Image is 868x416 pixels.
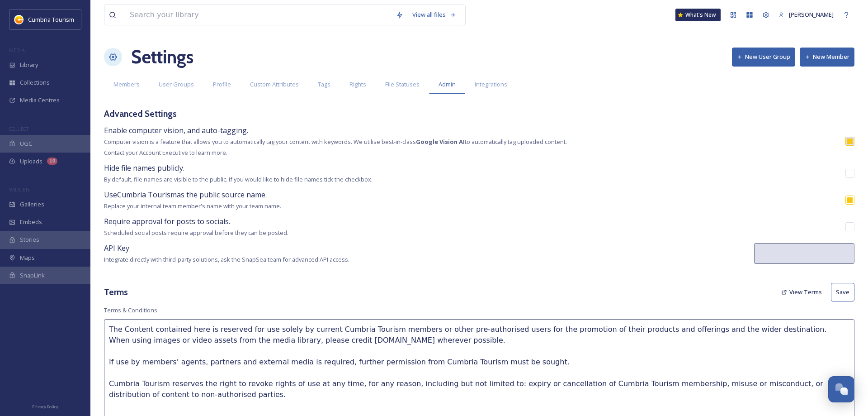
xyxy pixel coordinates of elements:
[104,286,128,299] h3: Terms
[104,202,281,210] span: Replace your internal team member's name with your team name.
[20,139,32,148] span: UGC
[159,80,194,89] span: User Groups
[113,80,140,89] span: Members
[9,125,28,132] span: COLLECT
[14,15,24,24] img: images.jpg
[408,6,461,24] a: View all files
[439,80,456,89] span: Admin
[831,283,854,301] button: Save
[789,10,834,19] span: [PERSON_NAME]
[20,271,45,280] span: SnapLink
[20,157,42,166] span: Uploads
[104,306,157,315] span: Terms & Conditions
[416,138,465,146] strong: Google Vision AI
[20,218,42,226] span: Embeds
[104,125,248,135] span: Enable computer vision, and auto-tagging.
[104,163,184,173] span: Hide file names publicly.
[20,61,38,69] span: Library
[104,190,267,200] span: Use Cumbria Tourism as the public source name.
[104,138,567,146] span: Computer vision is a feature that allows you to automatically tag your content with keywords. We ...
[475,80,507,89] span: Integrations
[828,376,854,402] button: Open Chat
[104,175,373,183] span: By default, file names are visible to the public. If you would like to hide file names tick the c...
[774,6,838,24] a: [PERSON_NAME]
[32,404,58,410] span: Privacy Policy
[104,148,227,157] span: Contact your Account Executive to learn more.
[800,48,854,66] button: New Member
[104,107,854,120] h3: Advanced Settings
[47,158,57,165] div: 10
[9,47,25,53] span: MEDIA
[104,255,349,263] span: Integrate directly with third-party solutions, ask the SnapSea team for advanced API access.
[732,48,795,66] button: New User Group
[777,283,826,301] button: View Terms
[131,43,193,71] h1: Settings
[125,5,392,25] input: Search your library
[777,283,831,301] a: View Terms
[385,80,420,89] span: File Statuses
[9,186,30,193] span: WIDGETS
[28,15,74,24] span: Cumbria Tourism
[20,200,44,209] span: Galleries
[675,9,721,21] a: What's New
[104,216,230,226] span: Require approval for posts to socials.
[20,235,39,244] span: Stories
[20,253,35,262] span: Maps
[20,96,60,105] span: Media Centres
[250,80,299,89] span: Custom Attributes
[318,80,330,89] span: Tags
[104,243,129,253] span: API Key
[104,229,288,237] span: Scheduled social posts require approval before they can be posted.
[213,80,231,89] span: Profile
[32,401,58,411] a: Privacy Policy
[20,78,50,87] span: Collections
[349,80,366,89] span: Rights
